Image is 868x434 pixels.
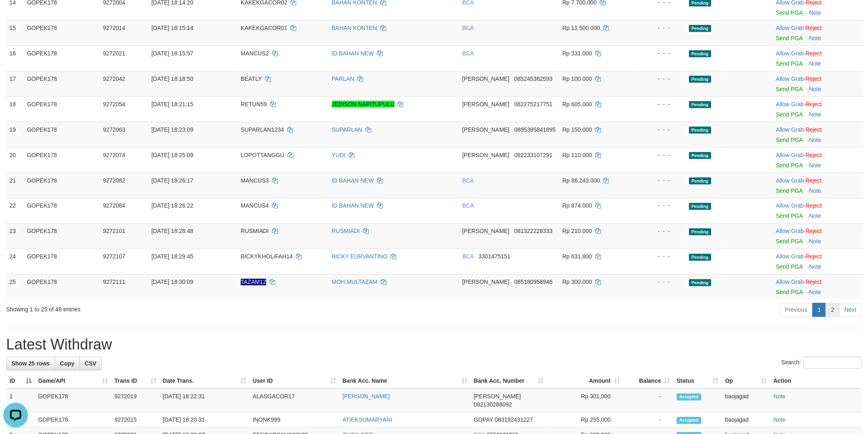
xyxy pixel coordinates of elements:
[773,20,864,46] td: ·
[689,178,711,185] span: Pending
[6,46,24,71] td: 16
[249,374,339,389] th: User ID: activate to sort column ascending
[776,25,806,31] span: ·
[24,198,100,224] td: GOPEK178
[241,50,269,57] span: MANCUS2
[332,228,360,235] a: RUSMIADI
[241,203,269,209] span: MANCUS4
[6,96,24,122] td: 18
[562,177,600,184] span: Rp 86.243.000
[514,75,553,82] span: Copy 085245362593 to clipboard
[562,75,592,82] span: Rp 100.000
[776,187,803,194] a: Send PGA
[776,177,804,184] a: Allow Grab
[6,389,35,413] td: 1
[462,101,509,107] span: [PERSON_NAME]
[773,96,864,122] td: ·
[623,374,674,389] th: Balance: activate to sort column ascending
[674,374,722,389] th: Status: activate to sort column ascending
[776,9,803,16] a: Send PGA
[804,357,862,369] input: Search:
[471,374,547,389] th: Bank Acc. Number: activate to sort column ascending
[6,173,24,198] td: 21
[151,228,193,235] span: [DATE] 18:28:48
[562,101,592,107] span: Rp 605.000
[462,126,509,133] span: [PERSON_NAME]
[689,279,711,286] span: Pending
[722,413,770,428] td: baojagad
[806,126,822,133] a: Reject
[806,177,822,184] a: Reject
[103,203,126,209] span: 9272084
[514,126,556,133] span: Copy 0895385841895 to clipboard
[689,76,711,83] span: Pending
[806,279,822,286] a: Reject
[774,393,786,400] a: Note
[776,126,806,133] span: ·
[474,402,512,408] span: Copy 082130288092 to clipboard
[806,254,822,260] a: Reject
[809,111,822,118] a: Note
[35,413,111,428] td: GOPEK178
[241,152,284,158] span: LOPOTTANGGU
[79,357,102,371] a: CSV
[6,337,862,353] h1: Latest Withdraw
[462,50,474,57] span: BCA
[638,176,682,185] div: - - -
[773,274,864,300] td: ·
[151,101,193,107] span: [DATE] 18:21:15
[151,177,193,184] span: [DATE] 18:26:17
[103,228,126,235] span: 9272101
[103,50,126,57] span: 9272021
[462,279,509,286] span: [PERSON_NAME]
[111,389,160,413] td: 9272019
[160,374,249,389] th: Date Trans.: activate to sort column ascending
[35,389,111,413] td: GOPEK178
[776,279,806,286] span: ·
[24,122,100,147] td: GOPEK178
[780,303,813,317] a: Previous
[6,147,24,173] td: 20
[809,9,822,16] a: Note
[332,254,388,260] a: BICKY EURVANTINO
[638,75,682,83] div: - - -
[6,357,55,371] a: Show 25 rows
[776,279,804,286] a: Allow Grab
[60,361,74,367] span: Copy
[547,413,623,428] td: Rp 255,000
[806,50,822,57] a: Reject
[103,75,126,82] span: 9272042
[103,101,126,107] span: 9272054
[809,238,822,245] a: Note
[638,253,682,261] div: - - -
[6,20,24,46] td: 15
[111,413,160,428] td: 9272015
[776,203,804,209] a: Allow Grab
[677,394,701,401] span: Accepted
[462,177,474,184] span: BCA
[241,75,262,82] span: BEATLY
[638,24,682,32] div: - - -
[24,96,100,122] td: GOPEK178
[773,122,864,147] td: ·
[151,25,193,31] span: [DATE] 18:15:14
[776,25,804,31] a: Allow Grab
[776,228,806,235] span: ·
[809,60,822,67] a: Note
[3,3,28,28] button: Open LiveChat chat widget
[241,101,267,107] span: RETUN59
[111,374,160,389] th: Trans ID: activate to sort column ascending
[160,389,249,413] td: [DATE] 18:22:31
[495,417,533,423] span: Copy 083192431227 to clipboard
[85,361,96,367] span: CSV
[806,152,822,158] a: Reject
[241,228,269,235] span: RUSMIADI
[776,213,803,219] a: Send PGA
[677,417,701,424] span: Accepted
[773,249,864,274] td: ·
[24,71,100,96] td: GOPEK178
[462,203,474,209] span: BCA
[770,374,862,389] th: Action
[24,173,100,198] td: GOPEK178
[776,35,803,41] a: Send PGA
